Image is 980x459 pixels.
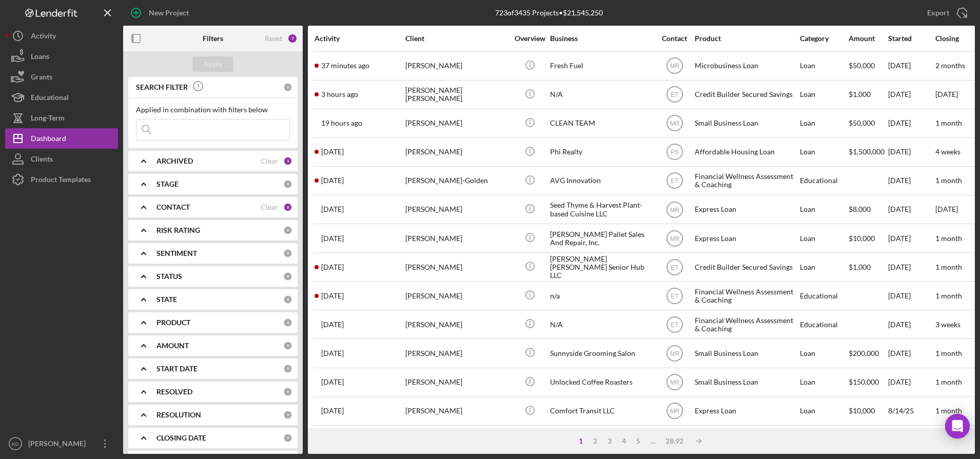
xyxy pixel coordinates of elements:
div: [PERSON_NAME] [405,282,508,309]
div: $20,000 [849,426,887,453]
div: Loan [800,81,848,108]
button: Loans [5,46,118,67]
div: $1,000 [849,81,887,108]
button: Product Templates [5,169,118,190]
text: ET [671,264,679,271]
div: [PERSON_NAME] [405,110,508,137]
div: 8/14/25 [888,426,934,453]
div: 3 [602,437,617,445]
div: Loan [800,369,848,396]
time: 2025-08-15 17:10 [321,263,344,271]
time: 1 month [935,349,962,357]
time: 3 weeks [935,320,961,329]
time: 2025-08-15 12:08 [321,292,344,300]
b: PRODUCT [156,318,190,327]
div: 0 [283,364,292,373]
div: 0 [283,341,292,350]
time: 2025-08-15 18:37 [321,205,344,213]
time: 2025-08-15 18:48 [321,176,344,185]
div: Activity [315,34,404,43]
time: 2025-08-15 18:20 [321,234,344,243]
div: Amount [849,34,887,43]
div: [DATE] [888,311,934,338]
time: [DATE] [935,205,958,213]
text: PS [670,149,678,156]
button: Apply [192,56,233,72]
div: $10,000 [849,397,887,425]
text: MR [670,379,679,386]
div: Started [888,34,934,43]
div: Fresh Fuel [550,52,653,79]
div: 1 [283,156,292,166]
div: Overview [511,34,549,43]
div: [PERSON_NAME] [405,369,508,396]
div: Clients [31,149,53,172]
div: Loan [800,253,848,281]
div: Dashboard [31,128,66,151]
button: Educational [5,87,118,108]
div: Client [405,34,508,43]
b: CLOSING DATE [156,434,206,442]
div: 0 [283,83,292,92]
div: N/A [550,311,653,338]
div: CLEAN TEAM [550,110,653,137]
div: 8/14/25 [888,397,934,425]
text: MR [670,350,679,357]
div: Sunnyside Grooming Salon [550,340,653,367]
div: [DATE] [888,81,934,108]
div: Loan [800,225,848,252]
time: 1 month [935,176,962,185]
div: Educational [31,87,69,110]
div: [PERSON_NAME] [PERSON_NAME] Senior Hub LLC [550,253,653,281]
time: 1 month [935,377,962,386]
div: Express Loan [695,225,797,252]
button: Clients [5,149,118,169]
div: $10,000 [849,225,887,252]
div: [PERSON_NAME] [405,196,508,223]
div: Credit Builder Secured Savings [695,81,797,108]
div: 4 [617,437,631,445]
div: 0 [283,226,292,235]
div: Clear [261,157,278,165]
div: 2 [588,437,602,445]
div: $8,000 [849,196,887,223]
div: Product Templates [31,169,91,192]
div: 5 [631,437,645,445]
div: Microbusiness Loan [695,426,797,453]
time: 1 month [935,234,962,243]
div: Small Business Loan [695,369,797,396]
b: STATUS [156,272,182,281]
div: 28.92 [660,437,689,445]
text: MR [670,206,679,213]
button: Grants [5,67,118,87]
button: Long-Term [5,108,118,128]
div: Product [695,34,797,43]
div: Reset [265,34,282,43]
div: [PERSON_NAME] [405,340,508,367]
div: Grants [31,67,52,90]
button: Dashboard [5,128,118,149]
div: Apply [204,56,223,72]
div: Loan [800,52,848,79]
div: 0 [283,410,292,420]
div: Loan [800,196,848,223]
b: SENTIMENT [156,249,197,257]
div: [PERSON_NAME] [405,426,508,453]
button: Activity [5,26,118,46]
div: 0 [283,318,292,327]
div: n/a [550,282,653,309]
div: [DATE] [888,225,934,252]
div: Loan [800,138,848,166]
time: 1 month [935,263,962,271]
b: ARCHIVED [156,157,193,165]
div: Category [800,34,848,43]
div: 1 [574,437,588,445]
text: KD [12,441,18,447]
div: Express Loan [695,397,797,425]
div: Educational [800,282,848,309]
